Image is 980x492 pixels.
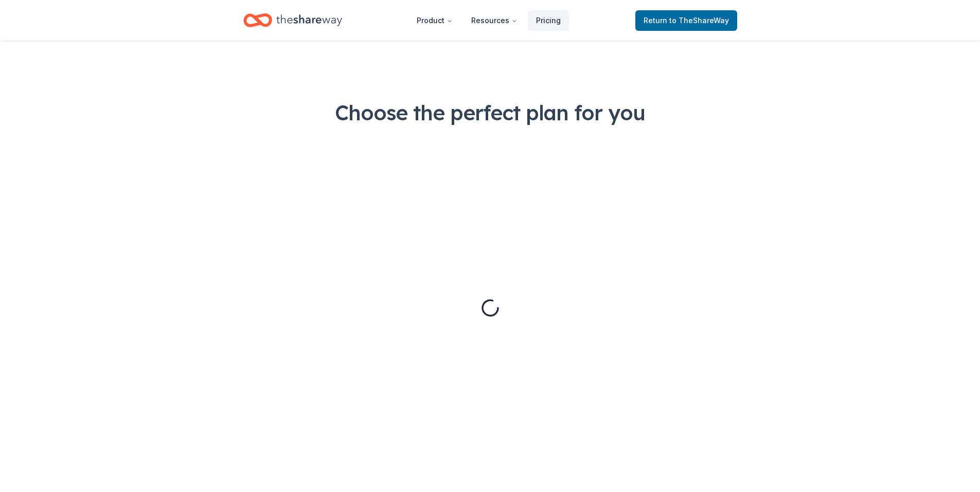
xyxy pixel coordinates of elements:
button: Resources [463,10,526,31]
a: Returnto TheShareWay [635,10,737,31]
span: Return [644,14,729,27]
a: Pricing [528,10,569,31]
a: Home [243,8,342,32]
h1: Choose the perfect plan for you [41,98,939,127]
span: to TheShareWay [669,16,729,25]
nav: Main [408,8,569,32]
button: Product [408,10,461,31]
